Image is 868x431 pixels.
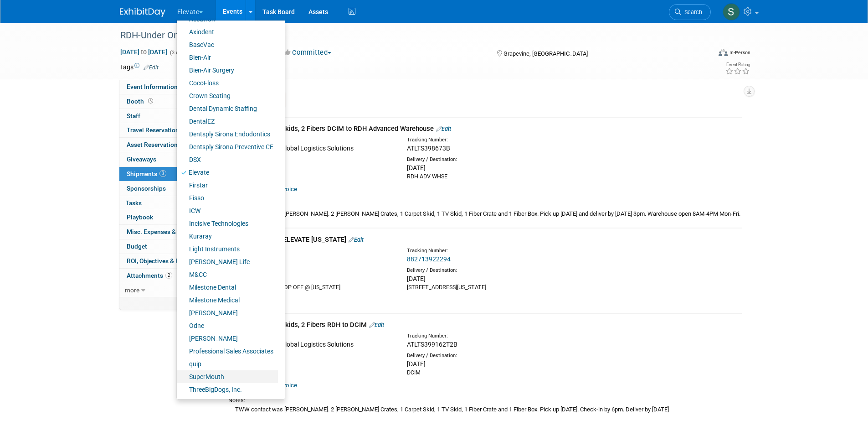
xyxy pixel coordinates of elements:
[669,4,711,20] a: Search
[127,83,178,90] span: Event Information
[407,369,567,377] div: DCIM
[119,254,214,268] a: ROI, Objectives & ROO
[120,8,165,17] img: ExhibitDay
[177,166,278,179] a: Elevate
[119,152,214,166] a: Giveaways
[407,255,451,263] a: 882713922294
[228,201,742,209] div: Notes:
[120,62,159,72] td: Tags
[119,80,214,94] a: Event Information
[369,322,384,328] a: Edit
[233,156,393,163] div: Pick-up / Drop-Off:
[233,359,393,369] div: [DATE]
[177,255,278,268] a: [PERSON_NAME] Life
[127,156,156,163] span: Giveaways
[177,77,278,89] a: CocoFloss
[177,102,278,115] a: Dental Dynamic Staffing
[407,163,567,172] div: [DATE]
[119,196,214,210] a: Tasks
[271,382,301,389] a: Invoice
[407,332,611,340] div: Tracking Number:
[169,50,188,56] span: (3 days)
[407,145,450,152] span: ATLTS398673B
[119,109,214,123] a: Staff
[177,332,278,345] a: [PERSON_NAME]
[228,235,742,244] div: FROM : DCIM TO: ELEVATE [US_STATE]
[127,126,182,134] span: Travel Reservations
[119,123,214,137] a: Travel Reservations
[407,283,567,291] div: [STREET_ADDRESS][US_STATE]
[177,306,278,319] a: [PERSON_NAME]
[126,199,142,207] span: Tasks
[407,172,567,181] div: RDH ADV WHSE
[407,247,611,254] div: Tracking Number:
[233,172,393,181] div: DCIM
[725,62,750,67] div: Event Rating
[407,341,457,348] span: ATLTS399162T2B
[407,136,611,144] div: Tracking Number:
[233,283,393,291] div: PICK UP @ DCIM DROP OFF @ [US_STATE]
[119,283,214,297] a: more
[127,112,140,119] span: Staff
[144,64,159,71] a: Edit
[177,230,278,243] a: Kuraray
[177,358,278,370] a: quip
[177,64,278,77] a: Bien-Air Surgery
[407,267,567,274] div: Delivery / Destination:
[127,98,155,105] span: Booth
[127,272,172,279] span: Attachments
[228,124,742,134] div: 2 Wood Crates, 2 Skids, 2 Fibers DCIM to RDH Advanced Warehouse
[127,213,153,221] span: Playbook
[177,345,278,358] a: Professional Sales Associates
[233,267,393,274] div: Pick-up / Drop-Off:
[177,217,278,230] a: Incisive Technologies
[233,369,393,377] div: RDH
[233,144,393,153] div: Team Worldwide Global Logistics Solutions
[228,320,742,330] div: 2 Wood Crates, 2 Skids, 2 Fibers RDH to DCIM
[228,209,742,218] div: TWW contact was [PERSON_NAME]. 2 [PERSON_NAME] Crates, 1 Carpet Skid, 1 TV Skid, 1 Fiber Crate an...
[407,359,567,369] div: [DATE]
[119,239,214,254] a: Budget
[177,51,278,64] a: Bien-Air
[177,26,278,38] a: Axiodent
[165,272,172,279] span: 2
[281,48,335,57] button: Committed
[177,128,278,140] a: Dentsply Sirona Endodontics
[119,167,214,181] a: Shipments3
[177,115,278,128] a: DentalEZ
[407,274,567,283] div: [DATE]
[177,319,278,332] a: Odne
[503,50,588,57] span: Grapevine, [GEOGRAPHIC_DATA]
[177,89,278,102] a: Crown Seating
[127,228,198,235] span: Misc. Expenses & Credits
[177,370,278,383] a: SuperMouth
[127,257,188,265] span: ROI, Objectives & ROO
[120,48,168,56] span: [DATE] [DATE]
[177,294,278,306] a: Milestone Medical
[233,254,393,264] div: FedEx
[119,269,214,283] a: Attachments2
[159,170,166,177] span: 3
[119,210,214,224] a: Playbook
[233,247,393,254] div: Courier:
[125,286,139,294] span: more
[119,182,214,196] a: Sponsorships
[127,185,166,192] span: Sponsorships
[407,156,567,163] div: Delivery / Destination:
[228,396,742,405] div: Notes:
[233,332,393,340] div: Courier:
[119,138,214,152] a: Asset Reservations24
[177,140,278,153] a: Dentsply Sirona Preventive CE
[233,163,393,172] div: [DATE]
[127,170,166,177] span: Shipments
[119,225,214,239] a: Misc. Expenses & Credits
[719,49,728,56] img: Format-Inperson.png
[117,27,697,44] div: RDH-Under One Roof 17447
[177,243,278,255] a: Light Instruments
[681,9,702,16] span: Search
[146,98,155,104] span: Booth not reserved yet
[349,236,364,243] a: Edit
[228,405,742,414] div: TWW contact was [PERSON_NAME]. 2 [PERSON_NAME] Crates, 1 Carpet Skid, 1 TV Skid, 1 Fiber Crate an...
[233,274,393,283] div: [DATE]
[177,204,278,217] a: ICW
